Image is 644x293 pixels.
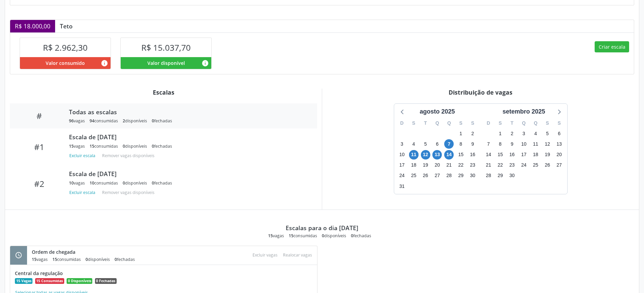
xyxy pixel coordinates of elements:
span: 15 [90,143,94,149]
span: Valor consumido [46,59,85,67]
div: fechadas [115,257,135,262]
div: Teto [55,22,77,30]
span: segunda-feira, 18 de agosto de 2025 [409,161,419,170]
div: S [542,118,553,128]
div: Escala de [DATE] [69,133,308,141]
span: Valor disponível [147,59,185,67]
span: segunda-feira, 8 de setembro de 2025 [496,139,505,149]
span: segunda-feira, 22 de setembro de 2025 [496,161,505,170]
span: 15 [268,233,273,239]
div: Distribuição de vagas [327,89,634,96]
div: S [553,118,565,128]
div: Escalas [10,89,317,96]
span: sexta-feira, 22 de agosto de 2025 [456,161,466,170]
span: sexta-feira, 8 de agosto de 2025 [456,139,466,149]
span: 0 [86,257,88,262]
span: terça-feira, 26 de agosto de 2025 [421,171,430,180]
span: terça-feira, 23 de setembro de 2025 [507,161,517,170]
span: 0 [351,233,353,239]
span: sexta-feira, 29 de agosto de 2025 [456,171,466,180]
span: sexta-feira, 26 de setembro de 2025 [543,161,552,170]
span: sábado, 23 de agosto de 2025 [468,161,477,170]
span: quarta-feira, 17 de setembro de 2025 [519,150,528,160]
div: S [408,118,420,128]
span: 15 [52,257,57,262]
i: Valor consumido por agendamentos feitos para este serviço [101,59,108,67]
div: consumidas [90,118,118,124]
span: 2 [123,118,125,124]
span: segunda-feira, 11 de agosto de 2025 [409,150,419,160]
span: domingo, 3 de agosto de 2025 [397,139,407,149]
span: sábado, 20 de setembro de 2025 [554,150,564,160]
div: consumidas [90,143,118,149]
div: agosto 2025 [417,107,457,116]
div: disponíveis [123,118,147,124]
div: Escolha as vagas para excluir [250,251,280,260]
div: D [396,118,408,128]
div: Q [518,118,530,128]
div: fechadas [152,180,172,186]
div: disponíveis [123,180,147,186]
div: Q [431,118,443,128]
span: segunda-feira, 15 de setembro de 2025 [496,150,505,160]
div: vagas [69,143,85,149]
button: Criar escala [595,41,629,53]
div: Todas as escalas [69,108,308,116]
span: terça-feira, 30 de setembro de 2025 [507,171,517,180]
div: disponíveis [123,143,147,149]
span: quinta-feira, 11 de setembro de 2025 [531,139,540,149]
div: # [15,111,64,121]
span: sábado, 2 de agosto de 2025 [468,129,477,138]
div: disponíveis [86,257,110,262]
div: fechadas [152,118,172,124]
span: domingo, 21 de setembro de 2025 [484,161,493,170]
span: segunda-feira, 1 de setembro de 2025 [496,129,505,138]
div: #2 [15,179,64,189]
div: Q [530,118,542,128]
span: quinta-feira, 14 de agosto de 2025 [444,150,454,160]
span: 15 [289,233,293,239]
span: quinta-feira, 28 de agosto de 2025 [444,171,454,180]
span: segunda-feira, 29 de setembro de 2025 [496,171,505,180]
span: domingo, 14 de setembro de 2025 [484,150,493,160]
span: 0 [152,143,154,149]
span: terça-feira, 2 de setembro de 2025 [507,129,517,138]
span: domingo, 10 de agosto de 2025 [397,150,407,160]
div: S [494,118,506,128]
div: disponíveis [322,233,346,239]
span: sábado, 6 de setembro de 2025 [554,129,564,138]
span: quinta-feira, 18 de setembro de 2025 [531,150,540,160]
span: quarta-feira, 27 de agosto de 2025 [432,171,442,180]
span: 0 [322,233,324,239]
span: quarta-feira, 10 de setembro de 2025 [519,139,528,149]
button: Excluir escala [69,151,98,161]
span: sexta-feira, 1 de agosto de 2025 [456,129,466,138]
div: vagas [32,257,48,262]
button: Excluir escala [69,188,98,197]
div: Escalas para o dia [DATE] [286,224,358,231]
span: terça-feira, 5 de agosto de 2025 [421,139,430,149]
div: vagas [69,118,85,124]
span: sexta-feira, 5 de setembro de 2025 [543,129,552,138]
span: domingo, 7 de setembro de 2025 [484,139,493,149]
span: quinta-feira, 7 de agosto de 2025 [444,139,454,149]
div: fechadas [152,143,172,149]
div: vagas [69,180,85,186]
div: Central da regulação [15,270,312,277]
div: Escolha as vagas para realocar [280,251,315,260]
span: R$ 2.962,30 [43,42,88,53]
span: 0 [115,257,117,262]
span: quarta-feira, 3 de setembro de 2025 [519,129,528,138]
span: terça-feira, 12 de agosto de 2025 [421,150,430,160]
span: 94 [90,118,94,124]
span: R$ 15.037,70 [141,42,191,53]
span: sábado, 13 de setembro de 2025 [554,139,564,149]
span: sábado, 30 de agosto de 2025 [468,171,477,180]
span: 96 [69,118,74,124]
span: sábado, 16 de agosto de 2025 [468,150,477,160]
div: vagas [268,233,284,239]
i: Valor disponível para agendamentos feitos para este serviço [201,59,209,67]
div: D [483,118,495,128]
span: segunda-feira, 4 de agosto de 2025 [409,139,419,149]
span: 10 [69,180,74,186]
